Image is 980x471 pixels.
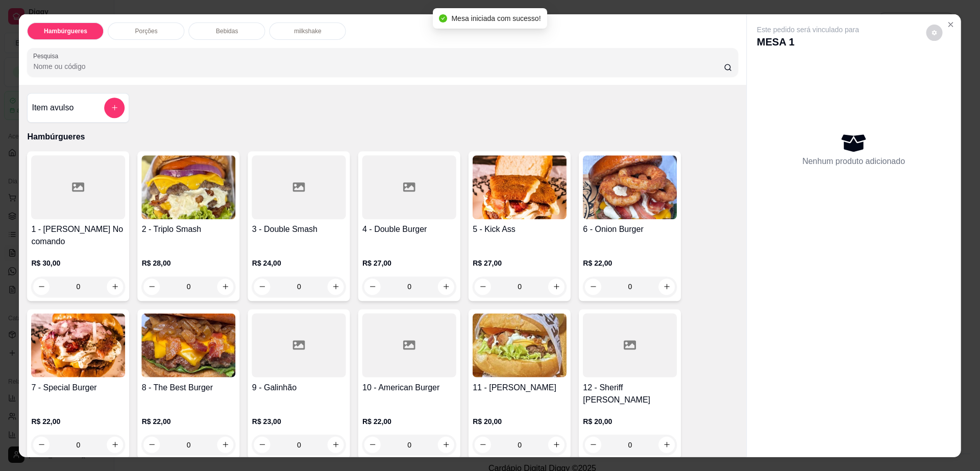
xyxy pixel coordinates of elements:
[44,27,87,35] p: Hambúrgueres
[34,51,62,60] label: Pesquisa
[294,27,321,35] p: milkshake
[473,313,567,377] img: product-image
[583,155,677,219] img: product-image
[439,14,447,22] span: check-circle
[473,155,567,219] img: product-image
[28,131,738,143] p: Hambúrgueres
[362,416,456,426] p: R$ 22,00
[142,416,236,426] p: R$ 22,00
[942,16,959,32] button: Close
[802,155,905,168] p: Nenhum produto adicionado
[473,381,567,393] h4: 11 - [PERSON_NAME]
[34,61,724,71] input: Pesquisa
[362,381,456,393] h4: 10 - American Burger
[142,223,236,235] h4: 2 - Triplo Smash
[32,101,74,113] h4: Item avulso
[252,223,346,235] h4: 3 - Double Smash
[32,313,126,377] img: product-image
[32,258,126,268] p: R$ 30,00
[32,381,126,393] h4: 7 - Special Burger
[451,14,541,22] span: Mesa iniciada com sucesso!
[252,381,346,393] h4: 9 - Galinhão
[473,416,567,426] p: R$ 20,00
[142,313,236,377] img: product-image
[473,258,567,268] p: R$ 27,00
[252,416,346,426] p: R$ 23,00
[757,34,859,49] p: MESA 1
[142,258,236,268] p: R$ 28,00
[142,155,236,219] img: product-image
[583,381,677,406] h4: 12 - Sheriff [PERSON_NAME]
[32,223,126,248] h4: 1 - [PERSON_NAME] No comando
[583,416,677,426] p: R$ 20,00
[142,381,236,393] h4: 8 - The Best Burger
[362,258,456,268] p: R$ 27,00
[362,223,456,235] h4: 4 - Double Burger
[583,223,677,235] h4: 6 - Onion Burger
[32,416,126,426] p: R$ 22,00
[252,258,346,268] p: R$ 24,00
[135,27,158,35] p: Porções
[216,27,238,35] p: Bebidas
[583,258,677,268] p: R$ 22,00
[105,97,125,117] button: add-separate-item
[926,24,942,40] button: decrease-product-quantity
[473,223,567,235] h4: 5 - Kick Ass
[757,24,859,34] p: Este pedido será vinculado para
